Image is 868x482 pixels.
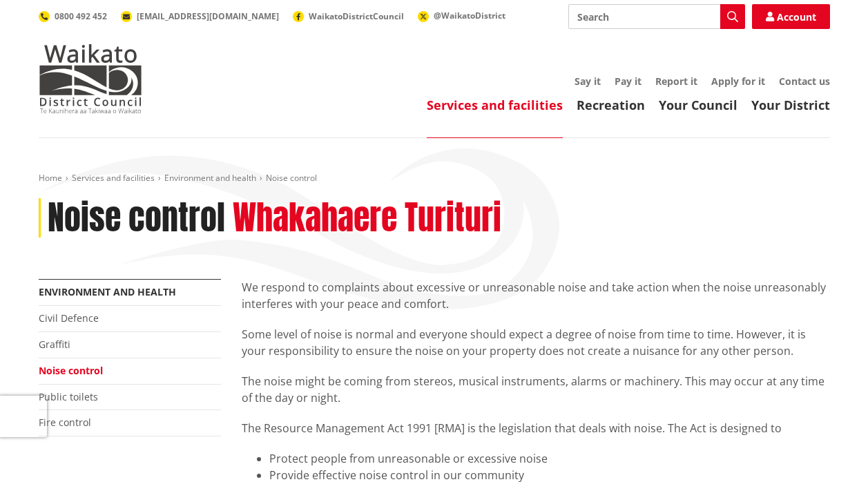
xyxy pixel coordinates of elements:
input: Search input [568,4,745,29]
a: Pay it [615,75,642,88]
a: 0800 492 452 [39,10,107,22]
nav: breadcrumb [39,173,830,184]
a: Services and facilities [427,97,563,113]
a: Apply for it [711,75,765,88]
span: [EMAIL_ADDRESS][DOMAIN_NAME] [137,10,279,22]
span: WaikatoDistrictCouncil [309,10,404,22]
a: Graffiti [39,338,70,351]
a: Fire control [39,416,91,429]
a: WaikatoDistrictCouncil [293,10,404,22]
a: Say it [575,75,601,88]
a: Your Council [659,97,737,113]
a: Noise control [39,364,103,377]
a: Recreation [577,97,645,113]
a: Your District [751,97,830,113]
span: @WaikatoDistrict [434,10,505,21]
img: Waikato District Council - Te Kaunihera aa Takiwaa o Waikato [39,44,142,113]
a: Environment and health [164,172,256,184]
p: Some level of noise is normal and everyone should expect a degree of noise from time to time. How... [242,326,830,359]
h2: Whakahaere Turituri [233,198,501,238]
span: Noise control [266,172,317,184]
p: The Resource Management Act 1991 [RMA] is the legislation that deals with noise. The Act is desig... [242,420,830,436]
a: Civil Defence [39,311,99,325]
a: @WaikatoDistrict [418,10,505,21]
p: The noise might be coming from stereos, musical instruments, alarms or machinery. This may occur ... [242,373,830,406]
a: Services and facilities [72,172,155,184]
a: Contact us [779,75,830,88]
a: Home [39,172,62,184]
h1: Noise control [48,198,225,238]
li: Protect people from unreasonable or excessive noise [269,450,830,467]
a: Report it [655,75,697,88]
a: [EMAIL_ADDRESS][DOMAIN_NAME] [121,10,279,22]
a: Environment and health [39,285,176,298]
p: We respond to complaints about excessive or unreasonable noise and take action when the noise unr... [242,279,830,312]
a: Public toilets [39,390,98,403]
span: 0800 492 452 [55,10,107,22]
a: Account [752,4,830,29]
